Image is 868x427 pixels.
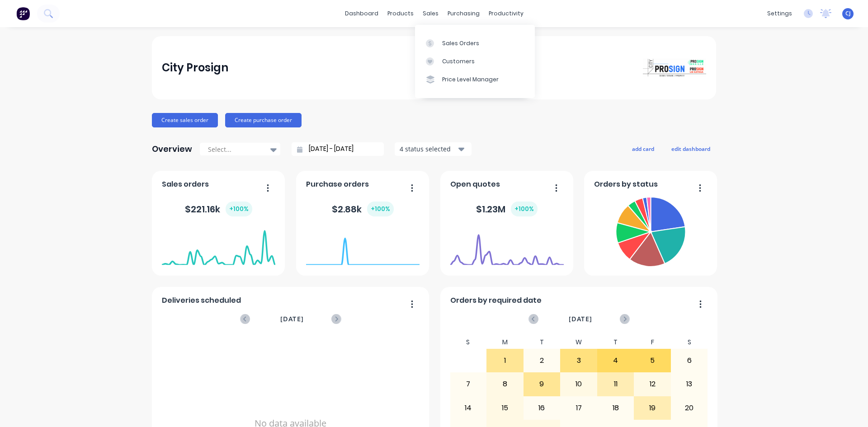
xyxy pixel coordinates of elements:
[450,397,486,419] div: 14
[450,373,486,395] div: 7
[306,179,369,190] span: Purchase orders
[671,397,708,419] div: 20
[415,70,535,89] a: Price Level Manager
[280,314,304,324] span: [DATE]
[561,373,597,395] div: 10
[671,336,708,349] div: S
[665,143,716,155] button: edit dashboard
[418,7,443,20] div: sales
[671,349,708,372] div: 6
[450,336,487,349] div: S
[450,179,500,190] span: Open quotes
[511,202,538,216] div: + 100 %
[487,373,523,395] div: 8
[671,373,708,395] div: 13
[561,349,597,372] div: 3
[487,397,523,419] div: 15
[162,59,228,77] div: City Prosign
[383,7,418,20] div: products
[162,295,241,306] span: Deliveries scheduled
[400,144,457,154] div: 4 status selected
[476,202,538,216] div: $ 1.23M
[643,59,706,77] img: City Prosign
[442,75,499,84] div: Price Level Manager
[634,336,671,349] div: F
[340,7,383,20] a: dashboard
[524,336,561,349] div: T
[598,349,634,372] div: 4
[763,7,797,20] div: settings
[634,373,670,395] div: 12
[524,349,560,372] div: 2
[845,9,851,18] span: CJ
[626,143,660,155] button: add card
[487,349,523,372] div: 1
[185,202,252,216] div: $ 221.16k
[367,202,394,216] div: + 100 %
[634,397,670,419] div: 19
[524,397,560,419] div: 16
[561,397,597,419] div: 17
[598,373,634,395] div: 11
[486,336,524,349] div: M
[226,202,252,216] div: + 100 %
[415,34,535,52] a: Sales Orders
[594,179,658,190] span: Orders by status
[225,113,302,127] button: Create purchase order
[415,52,535,70] a: Customers
[443,7,484,20] div: purchasing
[332,202,394,216] div: $ 2.88k
[16,7,30,20] img: Factory
[560,336,597,349] div: W
[442,57,475,66] div: Customers
[162,179,209,190] span: Sales orders
[597,336,634,349] div: T
[524,373,560,395] div: 9
[634,349,670,372] div: 5
[569,314,592,324] span: [DATE]
[484,7,528,20] div: productivity
[598,397,634,419] div: 18
[152,140,192,158] div: Overview
[152,113,218,127] button: Create sales order
[442,39,479,47] div: Sales Orders
[395,142,472,156] button: 4 status selected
